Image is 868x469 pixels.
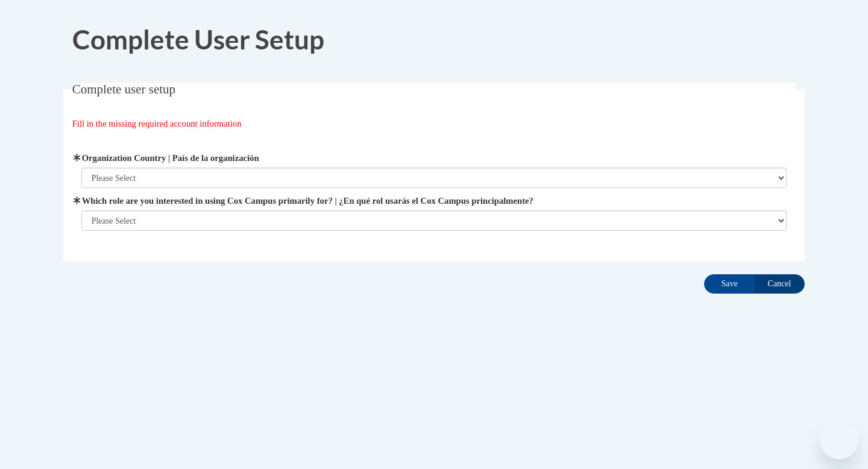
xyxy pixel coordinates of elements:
[72,24,324,55] span: Complete User Setup
[754,274,805,294] input: Cancel
[820,421,858,459] iframe: Button to launch messaging window
[81,194,787,207] label: Which role are you interested in using Cox Campus primarily for? | ¿En qué rol usarás el Cox Camp...
[72,82,175,96] span: Complete user setup
[72,119,242,128] span: Fill in the missing required account information
[704,274,755,294] input: Save
[81,151,787,165] label: Organization Country | País de la organización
